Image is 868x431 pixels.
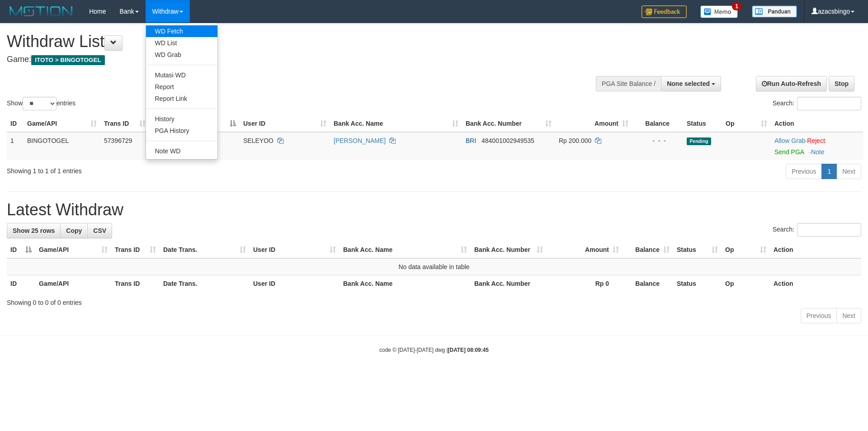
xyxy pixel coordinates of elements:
[146,81,217,93] a: Report
[770,242,861,258] th: Action
[732,2,741,10] span: 1
[722,275,770,292] th: Op
[243,137,274,144] span: SELEYOO
[771,132,863,160] td: ·
[771,115,863,132] th: Action
[786,164,822,179] a: Previous
[340,242,471,258] th: Bank Acc. Name: activate to sort column ascending
[60,223,88,238] a: Copy
[66,227,82,234] span: Copy
[146,145,217,157] a: Note WD
[448,347,489,353] strong: [DATE] 08:09:45
[811,148,825,156] a: Note
[642,5,687,18] img: Feedback.jpg
[250,242,340,258] th: User ID: activate to sort column ascending
[821,164,837,179] a: 1
[623,275,673,292] th: Balance
[100,115,149,132] th: Trans ID: activate to sort column ascending
[773,97,861,110] label: Search:
[756,76,827,91] a: Run Auto-Refresh
[667,80,710,87] span: None selected
[673,275,722,292] th: Status
[700,5,738,18] img: Button%20Memo.svg
[471,242,547,258] th: Bank Acc. Number: activate to sort column ascending
[774,137,807,144] span: ·
[160,242,250,258] th: Date Trans.: activate to sort column ascending
[7,294,861,307] div: Showing 0 to 0 of 0 entries
[797,97,861,110] input: Search:
[7,258,861,275] td: No data available in table
[7,55,570,64] h4: Game:
[687,137,711,145] span: Pending
[547,242,623,258] th: Amount: activate to sort column ascending
[770,275,861,292] th: Action
[836,308,861,323] a: Next
[752,5,797,18] img: panduan.png
[160,275,250,292] th: Date Trans.
[330,115,462,132] th: Bank Acc. Name: activate to sort column ascending
[340,275,471,292] th: Bank Acc. Name
[7,115,24,132] th: ID
[722,242,770,258] th: Op: activate to sort column ascending
[7,97,75,110] label: Show entries
[111,275,160,292] th: Trans ID
[7,132,24,160] td: 1
[146,113,217,125] a: History
[146,49,217,61] a: WD Grab
[636,136,679,145] div: - - -
[7,163,355,175] div: Showing 1 to 1 of 1 entries
[7,223,61,238] a: Show 25 rows
[773,223,861,237] label: Search:
[35,275,111,292] th: Game/API
[7,5,75,18] img: MOTION_logo.png
[31,55,105,65] span: ITOTO > BINGOTOGEL
[559,137,591,144] span: Rp 200.000
[146,37,217,49] a: WD List
[334,137,386,144] a: [PERSON_NAME]
[661,76,721,91] button: None selected
[104,137,132,144] span: 57396729
[829,76,854,91] a: Stop
[623,242,673,258] th: Balance: activate to sort column ascending
[13,227,55,234] span: Show 25 rows
[471,275,547,292] th: Bank Acc. Number
[7,33,570,51] h1: Withdraw List
[35,242,111,258] th: Game/API: activate to sort column ascending
[547,275,623,292] th: Rp 0
[722,115,771,132] th: Op: activate to sort column ascending
[596,76,661,91] div: PGA Site Balance /
[683,115,722,132] th: Status
[7,242,35,258] th: ID: activate to sort column descending
[240,115,330,132] th: User ID: activate to sort column ascending
[774,148,804,156] a: Send PGA
[466,137,476,144] span: BRI
[801,308,837,323] a: Previous
[250,275,340,292] th: User ID
[146,25,217,37] a: WD Fetch
[146,125,217,137] a: PGA History
[7,275,35,292] th: ID
[111,242,160,258] th: Trans ID: activate to sort column ascending
[93,227,106,234] span: CSV
[146,93,217,104] a: Report Link
[24,132,100,160] td: BINGOTOGEL
[379,347,489,353] small: code © [DATE]-[DATE] dwg |
[836,164,861,179] a: Next
[87,223,112,238] a: CSV
[774,137,805,144] a: Allow Grab
[807,137,825,144] a: Reject
[146,69,217,81] a: Mutasi WD
[23,97,57,110] select: Showentries
[481,137,534,144] span: Copy 484001002949535 to clipboard
[673,242,722,258] th: Status: activate to sort column ascending
[7,201,861,219] h1: Latest Withdraw
[797,223,861,237] input: Search:
[632,115,683,132] th: Balance
[462,115,555,132] th: Bank Acc. Number: activate to sort column ascending
[24,115,100,132] th: Game/API: activate to sort column ascending
[555,115,632,132] th: Amount: activate to sort column ascending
